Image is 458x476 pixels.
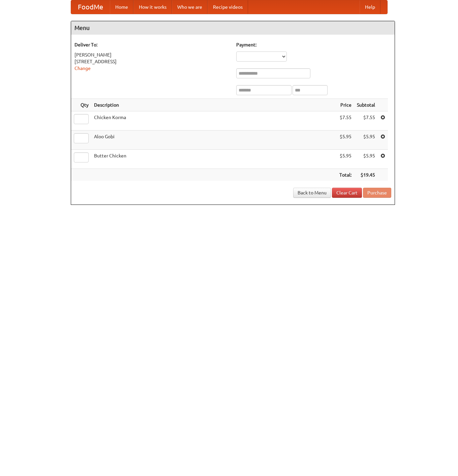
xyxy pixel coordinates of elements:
[363,188,391,198] button: Purchase
[354,99,378,111] th: Subtotal
[71,99,91,111] th: Qty
[337,150,354,169] td: $5.95
[91,99,337,111] th: Description
[354,169,378,181] th: $19.45
[91,150,337,169] td: Butter Chicken
[71,0,110,14] a: FoodMe
[91,131,337,150] td: Aloo Gobi
[208,0,248,14] a: Recipe videos
[74,66,91,71] a: Change
[354,131,378,150] td: $5.95
[337,99,354,111] th: Price
[236,41,391,48] h5: Payment:
[337,169,354,181] th: Total:
[71,21,395,35] h4: Menu
[74,58,230,65] div: [STREET_ADDRESS]
[74,51,230,58] div: [PERSON_NAME]
[360,0,380,14] a: Help
[110,0,133,14] a: Home
[172,0,208,14] a: Who we are
[337,111,354,131] td: $7.55
[354,150,378,169] td: $5.95
[133,0,172,14] a: How it works
[337,131,354,150] td: $5.95
[354,111,378,131] td: $7.55
[74,41,230,48] h5: Deliver To:
[293,188,331,198] a: Back to Menu
[332,188,362,198] a: Clear Cart
[91,111,337,131] td: Chicken Korma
